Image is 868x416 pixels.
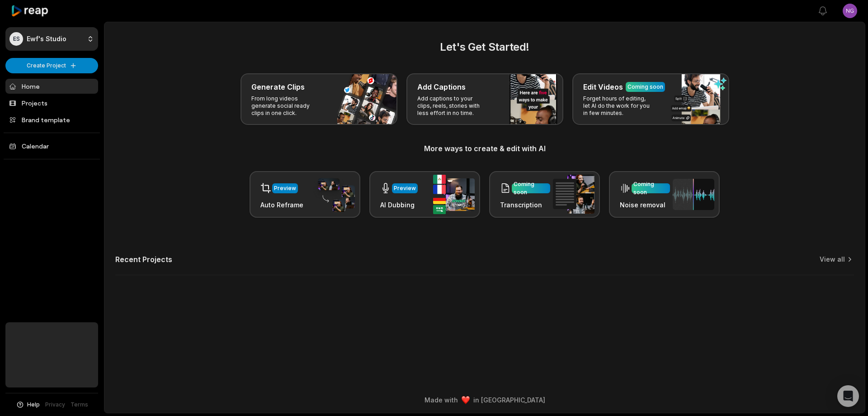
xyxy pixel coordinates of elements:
[417,95,487,117] p: Add captions to your clips, reels, stories with less effort in no time.
[115,39,854,55] h2: Let's Get Started!
[5,139,98,153] a: Calendar
[5,96,98,110] a: Projects
[260,200,303,210] h3: Auto Reframe
[553,175,594,214] img: transcription.png
[500,200,550,210] h3: Transcription
[673,179,714,210] img: noise_removal.png
[251,95,321,117] p: From long videos generate social ready clips in one click.
[837,385,859,407] div: Open Intercom Messenger
[514,180,548,196] div: Coming soon
[394,184,416,192] div: Preview
[462,396,470,404] img: heart emoji
[583,95,653,117] p: Forget hours of editing, let AI do the work for you in few minutes.
[27,35,66,43] p: Ewf's Studio
[583,81,623,92] h3: Edit Videos
[380,200,418,210] h3: AI Dubbing
[433,175,475,214] img: ai_dubbing.png
[820,255,845,264] a: View all
[5,79,98,94] a: Home
[5,58,98,73] button: Create Project
[115,255,172,264] h2: Recent Projects
[45,401,65,409] a: Privacy
[633,180,668,196] div: Coming soon
[417,81,466,92] h3: Add Captions
[9,32,23,46] div: ES
[274,184,296,192] div: Preview
[5,112,98,127] a: Brand template
[251,81,305,92] h3: Generate Clips
[27,401,40,409] span: Help
[16,401,40,409] button: Help
[313,177,355,212] img: auto_reframe.png
[113,395,857,405] div: Made with in [GEOGRAPHIC_DATA]
[71,401,88,409] a: Terms
[620,200,670,210] h3: Noise removal
[115,143,854,154] h3: More ways to create & edit with AI
[627,83,663,91] div: Coming soon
